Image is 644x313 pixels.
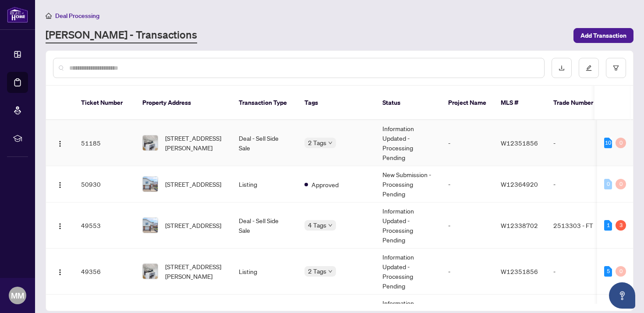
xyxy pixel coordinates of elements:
[46,13,52,19] span: home
[616,220,626,231] div: 3
[375,86,441,120] th: Status
[143,177,158,192] img: thumbnail-img
[441,166,494,203] td: -
[232,86,297,120] th: Transaction Type
[143,264,158,279] img: thumbnail-img
[46,28,197,43] a: [PERSON_NAME] - Transactions
[609,282,635,309] button: Open asap
[375,166,441,203] td: New Submission - Processing Pending
[74,86,135,120] th: Ticket Number
[135,86,232,120] th: Property Address
[11,289,24,302] span: MM
[606,58,626,78] button: filter
[604,179,612,189] div: 0
[57,223,64,230] img: Logo
[546,249,608,295] td: -
[74,120,135,166] td: 51185
[604,220,612,231] div: 1
[143,218,158,233] img: thumbnail-img
[546,86,608,120] th: Trade Number
[604,138,612,148] div: 10
[143,135,158,150] img: thumbnail-img
[74,249,135,295] td: 49356
[613,65,619,71] span: filter
[441,249,494,295] td: -
[165,133,225,153] span: [STREET_ADDRESS][PERSON_NAME]
[74,166,135,203] td: 50930
[501,267,538,275] span: W12351856
[165,262,225,281] span: [STREET_ADDRESS][PERSON_NAME]
[53,177,67,191] button: Logo
[74,203,135,249] td: 49553
[308,220,326,230] span: 4 Tags
[546,203,608,249] td: 2513303 - FT
[232,203,297,249] td: Deal - Sell Side Sale
[55,12,99,20] span: Deal Processing
[580,28,626,43] span: Add Transaction
[375,120,441,166] td: Information Updated - Processing Pending
[232,166,297,203] td: Listing
[501,139,538,147] span: W12351856
[501,221,538,229] span: W12338702
[494,86,546,120] th: MLS #
[375,249,441,295] td: Information Updated - Processing Pending
[328,269,333,274] span: down
[501,180,538,188] span: W12364920
[57,269,64,276] img: Logo
[616,138,626,148] div: 0
[7,7,28,23] img: logo
[616,266,626,277] div: 0
[308,138,326,148] span: 2 Tags
[586,65,592,71] span: edit
[53,136,67,150] button: Logo
[559,65,565,71] span: download
[165,179,221,189] span: [STREET_ADDRESS]
[53,264,67,278] button: Logo
[546,120,608,166] td: -
[546,166,608,203] td: -
[579,58,599,78] button: edit
[297,86,375,120] th: Tags
[604,266,612,277] div: 5
[311,180,339,189] span: Approved
[328,141,333,145] span: down
[232,249,297,295] td: Listing
[308,266,326,276] span: 2 Tags
[57,140,64,147] img: Logo
[53,218,67,232] button: Logo
[165,221,221,230] span: [STREET_ADDRESS]
[441,120,494,166] td: -
[232,120,297,166] td: Deal - Sell Side Sale
[328,223,333,228] span: down
[375,203,441,249] td: Information Updated - Processing Pending
[441,203,494,249] td: -
[57,181,64,189] img: Logo
[616,179,626,189] div: 0
[573,28,633,43] button: Add Transaction
[441,86,494,120] th: Project Name
[552,58,572,78] button: download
